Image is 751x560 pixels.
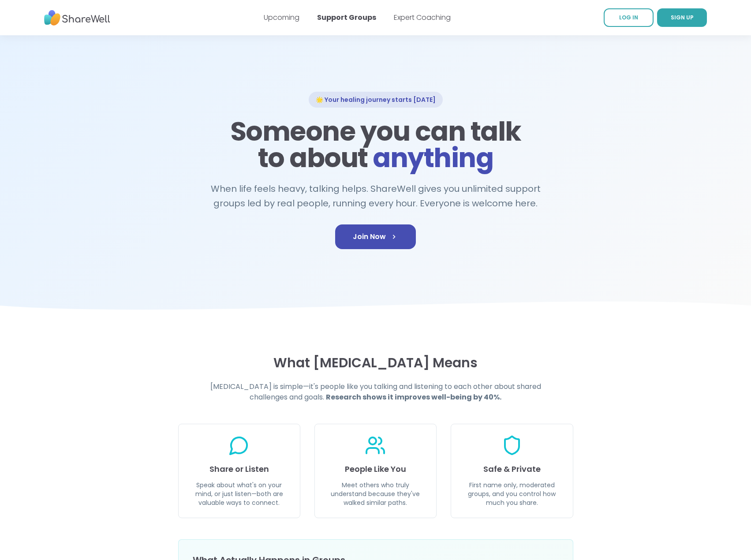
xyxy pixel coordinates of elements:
h3: Share or Listen [189,463,289,475]
div: 🌟 Your healing journey starts [DATE] [309,92,443,108]
span: Join Now [353,231,398,242]
a: SIGN UP [657,8,707,27]
p: First name only, moderated groups, and you control how much you share. [462,481,562,507]
span: LOG IN [619,14,638,21]
a: LOG IN [604,8,654,27]
p: Meet others who truly understand because they've walked similar paths. [325,481,426,507]
h4: [MEDICAL_DATA] is simple—it's people like you talking and listening to each other about shared ch... [206,381,545,403]
span: SIGN UP [671,14,694,21]
span: anything [373,139,493,176]
p: Speak about what's on your mind, or just listen—both are valuable ways to connect. [189,481,289,507]
h1: Someone you can talk to about [228,118,524,171]
img: ShareWell Nav Logo [44,6,110,30]
a: Upcoming [264,12,299,22]
strong: Research shows it improves well-being by 40%. [326,392,501,402]
h3: Safe & Private [462,463,562,475]
h3: What [MEDICAL_DATA] Means [178,355,573,371]
a: Join Now [335,224,416,249]
a: Expert Coaching [394,12,451,22]
a: Support Groups [317,12,376,22]
h2: When life feels heavy, talking helps. ShareWell gives you unlimited support groups led by real pe... [206,182,545,210]
h3: People Like You [325,463,426,475]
